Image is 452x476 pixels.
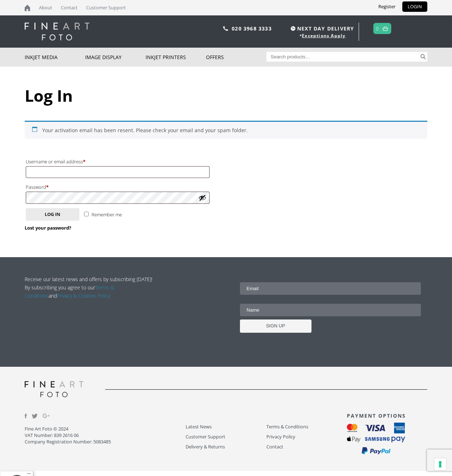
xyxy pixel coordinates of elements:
h1: Log In [25,85,427,106]
button: Search [419,52,427,62]
img: payment_options.svg [347,423,405,455]
a: Contact [266,443,347,451]
img: logo-grey.svg [25,381,83,397]
span: NEXT DAY DELIVERY [289,24,354,33]
label: Password [26,182,210,192]
div: Your activation email has been resent. Please check your email and your spam folder. [25,121,427,139]
a: Inkjet Printers [146,48,206,67]
input: Name [240,304,421,316]
img: phone.svg [223,26,228,31]
h3: PAYMENT OPTIONS [347,412,427,419]
a: 020 3968 3333 [232,25,272,32]
a: Privacy & Cookies Policy. [57,292,111,299]
a: Offers [206,48,266,67]
a: Exceptions Apply [302,33,345,39]
img: basket.svg [383,26,388,31]
a: Terms & Conditions [266,423,347,431]
input: Email [240,282,421,295]
a: LOGIN [402,1,427,12]
img: Google_Plus.svg [43,412,50,419]
a: Inkjet Media [25,48,85,67]
label: Username or email address [26,157,210,166]
input: Remember me [84,212,89,216]
button: Show password [198,194,206,202]
img: facebook.svg [25,414,27,418]
a: Privacy Policy [266,433,347,441]
input: SIGN UP [240,319,311,333]
a: Lost your password? [25,225,71,231]
span: Remember me [92,211,122,218]
p: Receive our latest news and offers by subscribing [DATE]! By subscribing you agree to our and [25,275,156,300]
img: logo-white.svg [25,23,89,40]
p: Fine Art Foto © 2024 VAT Number: 839 2616 06 Company Registration Number: 5083485 [25,425,186,445]
a: Register [373,1,401,12]
a: Latest News [186,423,266,431]
a: Terms & Conditions [25,284,114,299]
a: Delivery & Returns [186,443,266,451]
img: time.svg [291,26,295,31]
a: 0 [376,23,379,34]
img: twitter.svg [32,414,38,418]
button: Your consent preferences for tracking technologies [434,458,446,470]
a: Image Display [85,48,146,67]
button: Log in [26,208,79,221]
input: Search products… [266,52,419,62]
a: Customer Support [186,433,266,441]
